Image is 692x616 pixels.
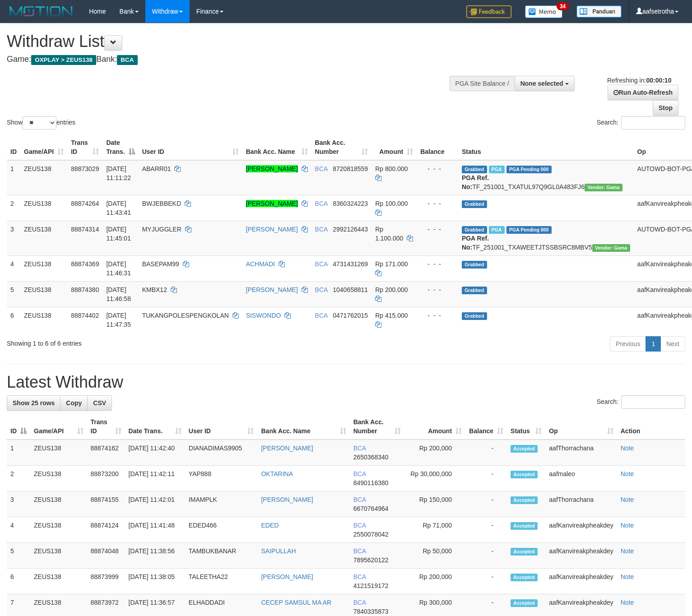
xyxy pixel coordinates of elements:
[660,336,685,352] a: Next
[350,414,405,440] th: Bank Acc. Number: activate to sort column ascending
[353,496,366,503] span: BCA
[315,260,328,268] span: BCA
[125,440,185,466] td: [DATE] 11:42:40
[353,599,366,606] span: BCA
[462,226,487,234] span: Grabbed
[404,466,465,491] td: Rp 30,000,000
[261,599,331,606] a: CECEP SAMSUL MA AR
[30,491,87,517] td: ZEUS138
[7,134,20,160] th: ID
[20,281,67,307] td: ZEUS138
[420,199,455,208] div: - - -
[106,226,131,242] span: [DATE] 11:45:01
[71,200,99,207] span: 88874264
[608,85,678,100] a: Run Auto-Refresh
[617,414,685,440] th: Action
[185,491,258,517] td: IMAMPLK
[71,312,99,319] span: 88874402
[13,399,55,407] span: Show 25 rows
[557,2,569,10] span: 34
[30,569,87,594] td: ZEUS138
[246,200,298,207] a: [PERSON_NAME]
[621,395,685,409] input: Search:
[646,336,661,352] a: 1
[404,517,465,543] td: Rp 71,000
[315,165,328,172] span: BCA
[353,608,389,615] span: Copy 7840335873 to clipboard
[7,395,60,411] a: Show 25 rows
[142,226,181,233] span: MYJUGGLER
[30,517,87,543] td: ZEUS138
[311,134,372,160] th: Bank Acc. Number: activate to sort column ascending
[465,414,507,440] th: Balance: activate to sort column ascending
[87,569,125,594] td: 88873999
[142,165,171,172] span: ABARR01
[102,134,138,160] th: Date Trans.: activate to sort column descending
[353,505,389,512] span: Copy 6670764964 to clipboard
[525,5,563,18] img: Button%20Memo.svg
[458,160,634,195] td: TF_251001_TXATUL97Q9GL0A483FJ6
[23,116,56,130] select: Showentries
[7,160,20,195] td: 1
[242,134,311,160] th: Bank Acc. Name: activate to sort column ascending
[7,255,20,281] td: 4
[420,285,455,294] div: - - -
[353,582,389,589] span: Copy 4121519172 to clipboard
[246,260,275,268] a: ACHMADI
[261,496,313,503] a: [PERSON_NAME]
[404,569,465,594] td: Rp 200,000
[511,496,538,504] span: Accepted
[125,569,185,594] td: [DATE] 11:38:05
[30,414,87,440] th: Game/API: activate to sort column ascending
[545,517,617,543] td: aafKanvireakpheakdey
[333,286,368,293] span: Copy 1040658811 to clipboard
[597,116,685,130] label: Search:
[185,440,258,466] td: DIANADIMAS9905
[466,5,511,18] img: Feedback.jpg
[465,569,507,594] td: -
[621,522,634,529] a: Note
[246,226,298,233] a: [PERSON_NAME]
[7,195,20,221] td: 2
[7,335,282,348] div: Showing 1 to 6 of 6 entries
[511,548,538,556] span: Accepted
[489,166,505,173] span: Marked by aafnoeunsreypich
[7,281,20,307] td: 5
[185,414,258,440] th: User ID: activate to sort column ascending
[353,573,366,580] span: BCA
[404,543,465,569] td: Rp 50,000
[404,491,465,517] td: Rp 150,000
[66,399,82,407] span: Copy
[7,440,30,466] td: 1
[87,543,125,569] td: 88874048
[67,134,102,160] th: Trans ID: activate to sort column ascending
[71,226,99,233] span: 88874314
[520,80,563,87] span: None selected
[353,470,366,477] span: BCA
[7,5,75,18] img: MOTION_logo.png
[404,414,465,440] th: Amount: activate to sort column ascending
[545,440,617,466] td: aafThorrachana
[106,200,131,216] span: [DATE] 11:43:41
[375,260,408,268] span: Rp 171.000
[30,543,87,569] td: ZEUS138
[7,569,30,594] td: 6
[93,399,106,407] span: CSV
[353,479,389,486] span: Copy 8490116380 to clipboard
[261,470,293,477] a: OKTARINA
[185,543,258,569] td: TAMBUKBANAR
[7,466,30,491] td: 2
[653,100,678,116] a: Stop
[315,312,328,319] span: BCA
[7,55,452,64] h4: Game: Bank:
[353,531,389,538] span: Copy 2550078042 to clipboard
[465,466,507,491] td: -
[597,395,685,409] label: Search:
[506,166,552,173] span: PGA Pending
[375,200,408,207] span: Rp 100.000
[353,454,389,461] span: Copy 2650368340 to clipboard
[621,573,634,580] a: Note
[20,255,67,281] td: ZEUS138
[353,556,389,564] span: Copy 7895620122 to clipboard
[71,286,99,293] span: 88874380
